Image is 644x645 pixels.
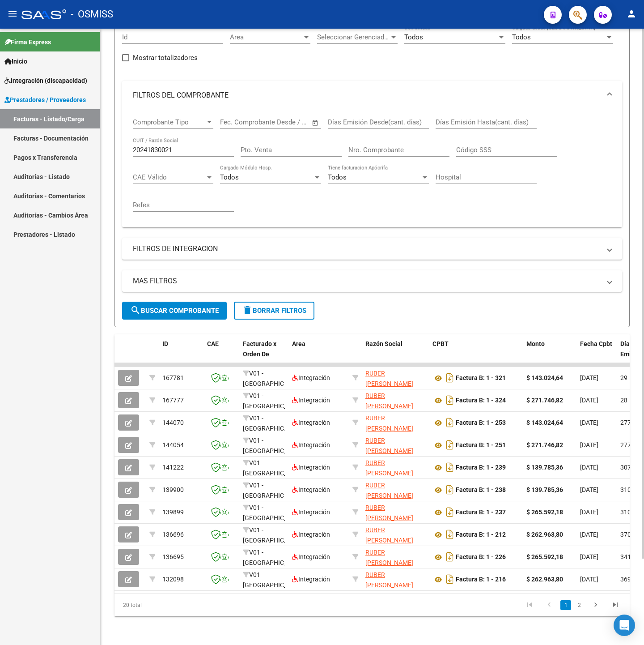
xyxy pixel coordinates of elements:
datatable-header-cell: Area [288,334,349,374]
datatable-header-cell: Monto [523,334,576,374]
i: Descargar documento [444,393,456,407]
strong: Factura B: 1 - 251 [456,442,506,449]
span: 310 [620,486,631,493]
span: [DATE] [580,441,598,449]
span: Firma Express [4,37,51,47]
li: page 1 [559,598,572,613]
i: Descargar documento [444,460,456,474]
mat-expansion-panel-header: MAS FILTROS [122,270,622,292]
span: 29 [620,374,627,381]
datatable-header-cell: Facturado x Orden De [239,334,288,374]
div: 20241830021 [365,391,425,410]
strong: $ 265.592,18 [526,508,563,516]
span: Comprobante Tipo [133,118,205,126]
span: - OSMISS [71,4,113,24]
span: 369 [620,576,631,583]
a: go to previous page [541,600,558,610]
datatable-header-cell: CPBT [429,334,523,374]
span: 167777 [162,397,184,404]
span: Integración [292,576,330,583]
li: page 2 [572,598,586,613]
i: Descargar documento [444,371,456,385]
strong: Factura B: 1 - 237 [456,509,506,516]
span: Buscar Comprobante [130,307,219,315]
div: 20241830021 [365,458,425,477]
strong: $ 262.963,80 [526,531,563,538]
strong: $ 271.746,82 [526,397,563,404]
span: 307 [620,464,631,471]
strong: Factura B: 1 - 216 [456,576,506,583]
span: 277 [620,419,631,426]
div: 20241830021 [365,413,425,432]
span: 136696 [162,531,184,538]
div: 20241830021 [365,547,425,566]
span: 132098 [162,576,184,583]
span: RUBER [PERSON_NAME] [365,482,413,499]
span: CPBT [432,340,449,347]
div: Open Intercom Messenger [614,615,635,636]
div: 20241830021 [365,480,425,499]
span: Todos [328,173,347,181]
span: Seleccionar Gerenciador [317,33,390,41]
span: Integración [292,531,330,538]
span: Todos [404,33,423,41]
span: [DATE] [580,374,598,381]
span: RUBER [PERSON_NAME] [365,414,413,432]
span: Integración [292,486,330,493]
mat-expansion-panel-header: FILTROS DEL COMPROBANTE [122,81,622,110]
span: Facturado x Orden De [243,340,276,358]
strong: $ 139.785,36 [526,464,563,471]
datatable-header-cell: Fecha Cpbt [576,334,617,374]
div: 20 total [114,594,216,616]
div: 20241830021 [365,368,425,387]
strong: $ 271.746,82 [526,441,563,449]
datatable-header-cell: CAE [203,334,239,374]
mat-icon: menu [7,9,18,19]
span: RUBER [PERSON_NAME] [365,370,413,387]
strong: Factura B: 1 - 321 [456,375,506,382]
div: 20241830021 [365,570,425,589]
datatable-header-cell: ID [159,334,203,374]
span: RUBER [PERSON_NAME] [365,526,413,544]
span: 139899 [162,508,184,516]
span: Monto [526,340,545,347]
span: Integración [292,464,330,471]
mat-panel-title: MAS FILTROS [133,276,601,286]
span: Prestadores / Proveedores [4,95,86,105]
span: Razón Social [365,340,402,347]
div: 20241830021 [365,436,425,454]
button: Open calendar [310,118,321,128]
mat-panel-title: FILTROS DEL COMPROBANTE [133,90,601,100]
span: Integración [292,397,330,404]
mat-icon: person [626,9,637,19]
span: [DATE] [580,464,598,471]
span: [DATE] [580,486,598,493]
strong: Factura B: 1 - 212 [456,531,506,538]
span: Borrar Filtros [242,307,306,315]
input: Fecha inicio [220,118,256,126]
strong: $ 143.024,64 [526,419,563,426]
i: Descargar documento [444,505,456,519]
i: Descargar documento [444,572,456,586]
strong: $ 262.963,80 [526,576,563,583]
span: RUBER [PERSON_NAME] [365,571,413,589]
span: Inicio [4,56,27,66]
span: [DATE] [580,508,598,516]
span: 136695 [162,553,184,560]
span: Integración [292,419,330,426]
strong: Factura B: 1 - 253 [456,419,506,427]
span: [DATE] [580,553,598,560]
span: RUBER [PERSON_NAME] [365,392,413,410]
i: Descargar documento [444,550,456,564]
span: [DATE] [580,576,598,583]
i: Descargar documento [444,415,456,430]
datatable-header-cell: Razón Social [362,334,429,374]
button: Buscar Comprobante [122,302,227,320]
mat-expansion-panel-header: FILTROS DE INTEGRACION [122,238,622,260]
strong: $ 143.024,64 [526,374,563,381]
span: Area [292,340,305,347]
span: Todos [512,33,531,41]
span: [DATE] [580,531,598,538]
span: 144070 [162,419,184,426]
span: Integración [292,441,330,449]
